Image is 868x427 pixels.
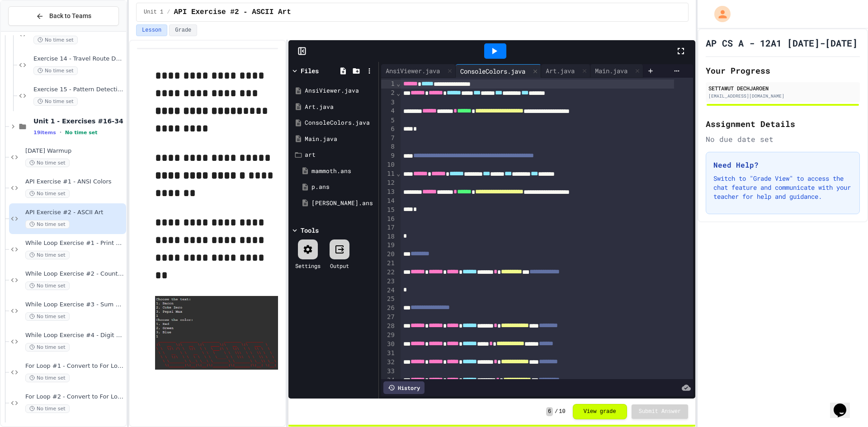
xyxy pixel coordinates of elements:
div: AnsiViewer.java [305,86,375,95]
div: Main.java [590,64,643,78]
div: Tools [301,225,319,235]
div: [PERSON_NAME].ans [311,199,375,208]
h3: Need Help? [713,160,852,170]
span: While Loop Exercise #2 - Countdown [25,270,124,278]
div: 17 [381,223,396,232]
div: 34 [381,376,396,385]
div: 20 [381,250,396,259]
span: For Loop #2 - Convert to For Loop (Advanced) [25,393,124,401]
h2: Assignment Details [706,117,860,130]
div: Files [301,66,319,75]
span: No time set [25,312,70,321]
div: ConsoleColors.java [456,64,541,78]
span: • [60,129,61,136]
div: 13 [381,188,396,197]
span: Exercise 15 - Pattern Detective [33,86,124,94]
div: 9 [381,151,396,160]
span: Fold line [396,80,401,87]
span: Fold line [396,89,401,97]
span: Submit Answer [639,408,681,415]
span: No time set [25,343,70,352]
div: 7 [381,134,396,143]
span: Unit 1 - Exercises #16-34 [33,117,124,125]
div: 12 [381,178,396,188]
span: 10 [559,408,565,415]
div: 24 [381,286,396,295]
span: No time set [25,220,70,229]
div: No due date set [706,134,860,145]
span: API Exercise #2 - ASCII Art [174,7,291,18]
div: 1 [381,80,396,89]
span: [DATE] Warmup [25,147,124,155]
div: 27 [381,313,396,322]
div: 23 [381,277,396,286]
span: Back to Teams [49,11,91,21]
div: 22 [381,268,396,277]
span: Fold line [396,170,401,177]
div: 5 [381,116,396,125]
span: No time set [25,159,70,167]
div: 30 [381,340,396,349]
span: Unit 1 [144,9,163,16]
div: 18 [381,232,396,241]
div: ConsoleColors.java [305,118,375,127]
div: art [305,150,375,160]
div: Output [330,262,349,270]
div: 16 [381,215,396,224]
div: p.ans [311,183,375,192]
div: 6 [381,125,396,134]
div: 11 [381,169,396,178]
span: No time set [25,251,70,259]
span: No time set [65,130,98,136]
span: API Exercise #1 - ANSI Colors [25,178,124,186]
span: While Loop Exercise #3 - Sum Until Zero [25,301,124,309]
h2: Your Progress [706,64,860,77]
div: 32 [381,358,396,367]
div: [EMAIL_ADDRESS][DOMAIN_NAME] [708,93,857,99]
div: 3 [381,98,396,107]
div: Art.java [305,103,375,112]
div: AnsiViewer.java [381,64,456,78]
div: 21 [381,259,396,268]
div: 15 [381,206,396,215]
button: Submit Answer [632,404,689,419]
p: Switch to "Grade View" to access the chat feature and communicate with your teacher for help and ... [713,174,852,201]
div: 31 [381,349,396,358]
span: / [167,9,170,16]
div: 14 [381,197,396,206]
span: No time set [25,374,70,382]
span: No time set [25,404,70,413]
button: Grade [169,24,197,36]
div: 10 [381,160,396,169]
span: No time set [25,189,70,198]
button: Lesson [136,24,167,36]
span: No time set [25,282,70,290]
span: Exercise 14 - Travel Route Debugger [33,55,124,63]
div: Art.java [541,66,579,75]
span: No time set [33,36,78,44]
div: My Account [705,4,733,24]
span: No time set [33,97,78,106]
h1: AP CS A - 12A1 [DATE]-[DATE] [706,37,858,49]
div: mammoth.ans [311,167,375,176]
iframe: chat widget [830,391,859,418]
div: 29 [381,331,396,340]
button: Back to Teams [8,6,119,26]
div: 26 [381,304,396,313]
span: While Loop Exercise #1 - Print all numbers [25,239,124,247]
div: 8 [381,142,396,151]
div: 25 [381,295,396,304]
span: API Exercise #2 - ASCII Art [25,209,124,216]
span: / [555,408,558,415]
div: 19 [381,241,396,250]
div: Art.java [541,64,590,78]
div: 33 [381,367,396,376]
div: 28 [381,322,396,331]
div: Main.java [305,135,375,144]
span: 6 [546,407,553,416]
button: View grade [573,404,627,419]
div: 2 [381,89,396,98]
span: 19 items [33,130,56,136]
div: Main.java [590,66,632,75]
div: Settings [295,262,321,270]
